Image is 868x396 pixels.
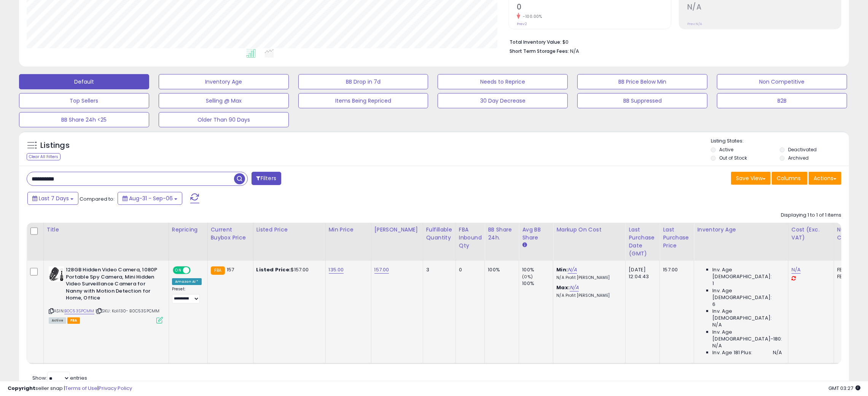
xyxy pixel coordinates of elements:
button: Default [19,74,149,89]
div: 100% [522,266,553,273]
span: N/A [712,342,721,349]
span: FBA [67,317,80,324]
small: FBA [211,266,225,275]
label: Archived [788,155,809,161]
div: [PERSON_NAME] [374,226,420,234]
a: 135.00 [329,266,344,274]
button: 30 Day Decrease [438,93,568,108]
label: Out of Stock [719,155,747,161]
div: Title [47,226,166,234]
div: Avg BB Share [522,226,550,242]
div: FBM: 0 [837,273,862,280]
span: 1 [712,280,714,287]
h2: 0 [517,3,671,13]
button: BB Drop in 7d [298,74,428,89]
div: BB Share 24h. [488,226,516,242]
small: Prev: 2 [517,22,527,26]
span: N/A [570,48,579,55]
div: Current Buybox Price [211,226,250,242]
span: 2025-09-16 03:27 GMT [828,385,860,392]
button: B2B [717,93,847,108]
div: 157.00 [663,266,688,273]
li: $0 [510,37,836,46]
span: 6 [712,301,715,308]
div: [DATE] 12:04:43 [629,266,654,280]
span: All listings currently available for purchase on Amazon [49,317,66,324]
h2: N/A [687,3,841,13]
span: Show: entries [32,374,87,382]
label: Deactivated [788,146,817,153]
span: Compared to: [80,195,115,203]
div: 3 [426,266,450,273]
b: Listed Price: [256,266,291,273]
div: FBA inbound Qty [459,226,482,250]
span: ON [174,267,183,274]
small: (0%) [522,274,533,280]
div: Last Purchase Date (GMT) [629,226,656,258]
a: Privacy Policy [99,385,132,392]
div: Min Price [329,226,368,234]
button: BB Share 24h <25 [19,112,149,127]
b: 128GB Hidden Video Camera, 1080P Portable Spy Camera, Mini Hidden Video Surveillance Camera for N... [66,266,158,304]
b: Max: [556,284,570,291]
span: Columns [777,174,801,182]
div: ASIN: [49,266,163,323]
div: Clear All Filters [27,153,61,160]
div: Fulfillable Quantity [426,226,452,242]
div: 100% [488,266,513,273]
button: BB Price Below Min [577,74,707,89]
button: Inventory Age [159,74,289,89]
div: Num of Comp. [837,226,865,242]
b: Min: [556,266,568,273]
div: 0 [459,266,479,273]
div: Cost (Exc. VAT) [792,226,831,242]
span: Last 7 Days [39,195,69,202]
span: N/A [773,349,782,356]
span: N/A [712,322,721,328]
div: $157.00 [256,266,320,273]
button: Selling @ Max [159,93,289,108]
span: OFF [190,267,202,274]
button: Needs to Reprice [438,74,568,89]
button: Save View [731,172,771,185]
button: Actions [809,172,841,185]
div: Markup on Cost [556,226,622,234]
label: Active [719,146,733,153]
button: Filters [252,172,281,185]
div: Amazon AI * [172,278,202,285]
img: 41SPkovlqnL._SL40_.jpg [49,266,64,282]
b: Total Inventory Value: [510,39,561,45]
a: N/A [792,266,801,274]
span: Inv. Age [DEMOGRAPHIC_DATA]-180: [712,329,782,342]
span: | SKU: Koli130- B0C53SPCMM [96,308,159,314]
span: Inv. Age [DEMOGRAPHIC_DATA]: [712,287,782,301]
span: Inv. Age 181 Plus: [712,349,752,356]
div: seller snap | | [8,385,132,392]
th: The percentage added to the cost of goods (COGS) that forms the calculator for Min & Max prices. [553,223,626,261]
a: N/A [570,284,579,291]
div: Repricing [172,226,204,234]
a: Terms of Use [65,385,97,392]
a: B0C53SPCMM [64,308,94,314]
div: 100% [522,280,553,287]
button: Last 7 Days [27,192,78,205]
a: 157.00 [374,266,389,274]
button: Non Competitive [717,74,847,89]
button: Columns [772,172,807,185]
button: Aug-31 - Sep-06 [118,192,182,205]
small: -100.00% [520,14,542,19]
div: FBA: 0 [837,266,862,273]
p: Listing States: [711,138,849,145]
p: N/A Profit [PERSON_NAME] [556,275,620,280]
button: BB Suppressed [577,93,707,108]
strong: Copyright [8,385,35,392]
div: Displaying 1 to 1 of 1 items [781,212,841,219]
button: Top Sellers [19,93,149,108]
div: Listed Price [256,226,322,234]
h5: Listings [40,140,70,151]
div: Inventory Age [697,226,785,234]
span: 157 [227,266,234,273]
div: Preset: [172,287,202,303]
span: Inv. Age [DEMOGRAPHIC_DATA]: [712,266,782,280]
b: Short Term Storage Fees: [510,48,569,54]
